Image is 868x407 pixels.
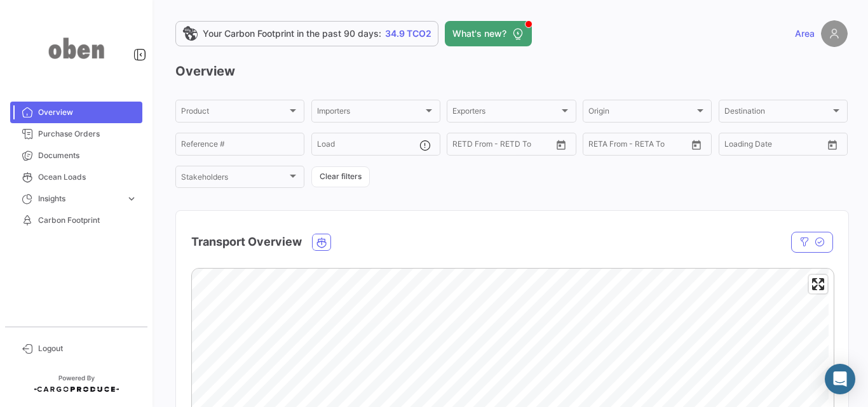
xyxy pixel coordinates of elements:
input: To [751,142,798,150]
a: Your Carbon Footprint in the past 90 days:34.9 TCO2 [175,21,438,46]
div: Abrir Intercom Messenger [825,364,855,394]
span: Insights [38,193,121,204]
button: Open calendar [823,135,842,154]
span: Importers [317,109,423,117]
span: Overview [38,107,137,118]
span: Logout [38,343,137,354]
input: From [724,142,742,150]
input: From [588,142,606,150]
button: Open calendar [552,135,571,154]
a: Overview [10,102,142,123]
span: Ocean Loads [38,171,137,183]
img: oben-logo.png [44,15,108,81]
input: To [615,142,662,150]
span: expand_more [126,193,137,204]
span: Documents [38,150,137,161]
a: Ocean Loads [10,166,142,188]
span: Area [795,27,815,40]
button: Clear filters [311,166,370,187]
h4: Transport Overview [191,233,302,251]
span: Exporters [452,109,559,117]
input: To [479,142,526,150]
span: Your Carbon Footprint in the past 90 days: [203,27,381,40]
span: Product [181,109,287,117]
span: Destination [724,109,831,117]
span: Carbon Footprint [38,215,137,226]
button: Open calendar [687,135,706,154]
span: Origin [588,109,695,117]
span: 34.9 TCO2 [385,27,431,40]
button: What's new? [445,21,532,46]
img: placeholder-user.png [821,20,848,47]
h3: Overview [175,62,848,80]
input: From [452,142,470,150]
a: Carbon Footprint [10,210,142,231]
span: Purchase Orders [38,128,137,140]
button: Ocean [313,234,330,250]
button: Enter fullscreen [809,275,827,293]
a: Purchase Orders [10,123,142,145]
span: What's new? [452,27,506,40]
a: Documents [10,145,142,166]
span: Stakeholders [181,175,287,183]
